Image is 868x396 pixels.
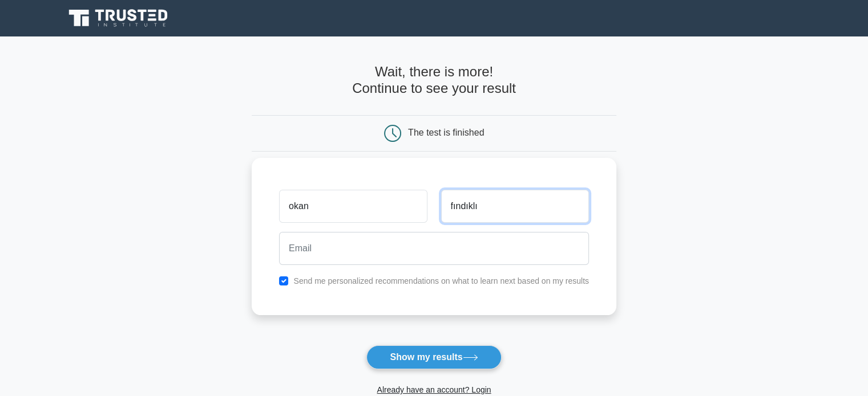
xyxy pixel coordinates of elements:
a: Already have an account? Login [377,385,491,394]
button: Show my results [366,345,501,369]
label: Send me personalized recommendations on what to learn next based on my results [293,276,589,285]
input: Last name [441,190,589,223]
input: First name [279,190,427,223]
input: Email [279,232,589,265]
div: The test is finished [408,128,484,137]
h4: Wait, there is more! Continue to see your result [252,64,616,97]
